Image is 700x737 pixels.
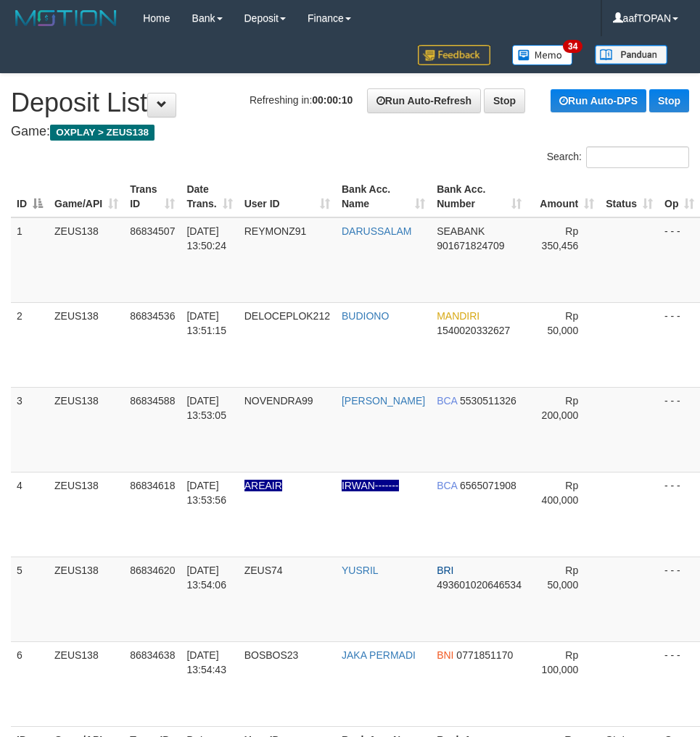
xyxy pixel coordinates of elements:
[501,36,584,73] a: 34
[342,565,379,576] a: YUSRIL
[130,310,175,322] span: 86834536
[542,480,579,506] span: Rp 400,000
[186,480,226,506] span: [DATE] 13:53:56
[244,649,299,661] span: BOSBOS23
[49,176,124,217] th: Game/API: activate to sort column ascending
[431,176,527,217] th: Bank Acc. Number: activate to sort column ascending
[312,94,353,106] strong: 00:00:10
[49,217,124,303] td: ZEUS138
[11,88,689,117] h1: Deposit List
[130,225,175,237] span: 86834507
[239,176,336,217] th: User ID: activate to sort column ascending
[11,176,49,217] th: ID: activate to sort column descending
[437,325,510,336] span: Copy 1540020332627 to clipboard
[512,45,573,65] img: Button%20Memo.svg
[659,302,700,387] td: - - -
[437,395,457,407] span: BCA
[659,641,700,726] td: - - -
[50,125,155,141] span: OXPLAY > ZEUS138
[244,480,282,491] span: Nama rekening ada tanda titik/strip, harap diedit
[342,310,389,322] a: BUDIONO
[551,89,646,112] a: Run Auto-DPS
[186,395,226,421] span: [DATE] 13:53:05
[11,302,49,387] td: 2
[595,45,667,64] img: panduan.png
[250,94,353,106] span: Refreshing in:
[437,649,453,661] span: BNI
[437,579,522,591] span: Copy 493601020646534 to clipboard
[49,387,124,472] td: ZEUS138
[186,565,226,591] span: [DATE] 13:54:06
[659,387,700,472] td: - - -
[11,125,689,139] h4: Game:
[542,649,579,675] span: Rp 100,000
[418,45,490,65] img: Feedback.jpg
[49,472,124,557] td: ZEUS138
[186,310,226,336] span: [DATE] 13:51:15
[11,472,49,557] td: 4
[659,176,700,217] th: Op: activate to sort column ascending
[367,88,481,113] a: Run Auto-Refresh
[342,649,416,661] a: JAKA PERMADI
[49,641,124,726] td: ZEUS138
[11,557,49,641] td: 5
[11,217,49,303] td: 1
[542,225,579,251] span: Rp 350,456
[547,310,578,336] span: Rp 50,000
[437,310,479,322] span: MANDIRI
[130,649,175,661] span: 86834638
[547,565,578,591] span: Rp 50,000
[649,89,689,112] a: Stop
[130,480,175,491] span: 86834618
[49,557,124,641] td: ZEUS138
[542,395,579,421] span: Rp 200,000
[460,480,516,491] span: Copy 6565071908 to clipboard
[244,310,330,322] span: DELOCEPLOK212
[181,176,238,217] th: Date Trans.: activate to sort column ascending
[342,395,425,407] a: [PERSON_NAME]
[336,176,431,217] th: Bank Acc. Name: activate to sort column ascending
[484,88,525,113] a: Stop
[124,176,181,217] th: Trans ID: activate to sort column ascending
[659,217,700,303] td: - - -
[460,395,516,407] span: Copy 5530511326 to clipboard
[527,176,600,217] th: Amount: activate to sort column ascending
[437,225,485,237] span: SEABANK
[659,557,700,641] td: - - -
[600,176,659,217] th: Status: activate to sort column ascending
[437,240,504,251] span: Copy 901671824709 to clipboard
[437,565,453,576] span: BRI
[244,565,283,576] span: ZEUS74
[49,302,124,387] td: ZEUS138
[11,387,49,472] td: 3
[186,649,226,675] span: [DATE] 13:54:43
[456,649,513,661] span: Copy 0771851170 to clipboard
[244,395,313,407] span: NOVENDRA99
[342,480,399,491] a: IRWAN-------
[130,395,175,407] span: 86834588
[130,565,175,576] span: 86834620
[244,225,307,237] span: REYMONZ91
[186,225,226,251] span: [DATE] 13:50:24
[563,40,582,53] span: 34
[586,146,689,168] input: Search:
[11,641,49,726] td: 6
[659,472,700,557] td: - - -
[342,225,411,237] a: DARUSSALAM
[11,7,121,29] img: MOTION_logo.png
[547,146,689,168] label: Search:
[437,480,457,491] span: BCA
